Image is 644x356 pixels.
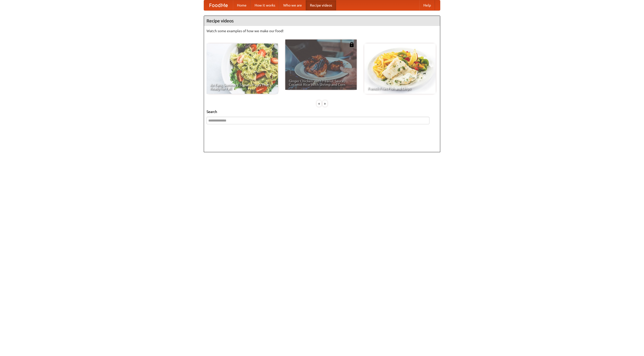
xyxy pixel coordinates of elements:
[233,0,251,10] a: Home
[251,0,279,10] a: How it works
[323,100,327,107] div: »
[306,0,336,10] a: Recipe videos
[204,16,440,26] h4: Recipe videos
[279,0,306,10] a: Who we are
[419,0,435,10] a: Help
[204,0,233,10] a: FoodMe
[207,44,278,94] a: An Easy, Summery Tomato Pasta That's Ready for Fall
[364,44,436,94] a: French Fries Fish and Chips
[207,109,437,114] h5: Search
[368,87,432,90] span: French Fries Fish and Chips
[317,100,321,107] div: «
[207,28,437,33] p: Watch some examples of how we make our food!
[349,42,354,47] img: 483408.png
[210,83,274,90] span: An Easy, Summery Tomato Pasta That's Ready for Fall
